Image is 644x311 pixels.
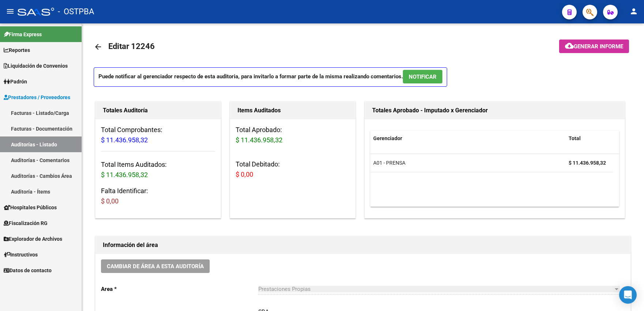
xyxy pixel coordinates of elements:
span: $ 11.436.958,32 [236,136,282,144]
span: A01 - PRENSA [373,160,405,166]
strong: $ 11.436.958,32 [569,160,606,166]
span: Generar informe [574,43,623,50]
button: Generar informe [559,40,629,53]
h3: Total Aprobado: [236,125,350,145]
mat-icon: cloud_download [565,41,574,50]
mat-icon: menu [6,7,15,16]
button: Cambiar de área a esta auditoría [101,259,210,273]
span: Hospitales Públicos [4,203,57,211]
span: Cambiar de área a esta auditoría [107,263,204,270]
span: Liquidación de Convenios [4,62,68,70]
span: Padrón [4,78,27,86]
h1: Información del área [103,239,623,251]
span: $ 0,00 [236,171,253,178]
p: Puede notificar al gerenciador respecto de esta auditoria, para invitarlo a formar parte de la mi... [94,67,447,87]
button: NOTIFICAR [403,70,442,83]
span: Prestaciones Propias [258,286,311,292]
span: Total [569,135,581,141]
h1: Totales Auditoría [103,105,213,116]
span: Prestadores / Proveedores [4,93,70,101]
p: Area * [101,285,258,293]
span: Datos de contacto [4,266,52,274]
h3: Total Comprobantes: [101,125,215,145]
datatable-header-cell: Gerenciador [370,131,566,146]
h1: Items Auditados [237,105,348,116]
span: $ 0,00 [101,197,119,205]
div: Open Intercom Messenger [619,286,637,304]
span: Gerenciador [373,135,402,141]
h3: Total Items Auditados: [101,160,215,180]
span: Editar 12246 [108,42,155,51]
mat-icon: person [629,7,638,16]
h3: Total Debitado: [236,159,350,180]
h3: Falta Identificar: [101,186,215,206]
span: NOTIFICAR [409,74,437,80]
span: Firma Express [4,30,42,38]
mat-icon: arrow_back [94,42,102,51]
span: $ 11.436.958,32 [101,171,148,179]
span: Explorador de Archivos [4,235,62,243]
span: Instructivos [4,251,38,259]
span: - OSTPBA [58,4,94,20]
span: Reportes [4,46,30,54]
span: $ 11.436.958,32 [101,136,148,144]
datatable-header-cell: Total [566,131,613,146]
h1: Totales Aprobado - Imputado x Gerenciador [372,105,617,116]
span: Fiscalización RG [4,219,48,227]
